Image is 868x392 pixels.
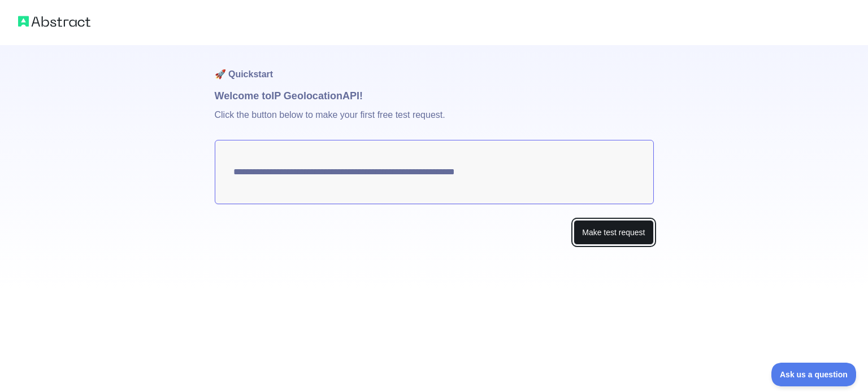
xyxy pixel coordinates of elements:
[215,88,654,104] h1: Welcome to IP Geolocation API!
[215,104,654,140] p: Click the button below to make your first free test request.
[574,220,653,245] button: Make test request
[215,45,654,88] h1: 🚀 Quickstart
[18,14,90,29] img: Abstract logo
[771,363,857,386] iframe: Toggle Customer Support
